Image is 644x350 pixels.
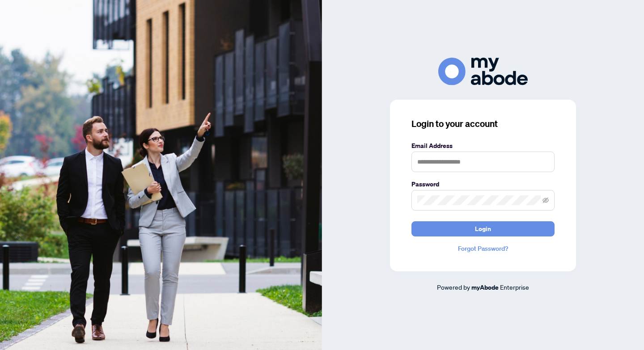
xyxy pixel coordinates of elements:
[411,141,555,151] label: Email Address
[471,283,499,292] a: myAbode
[437,283,470,291] span: Powered by
[438,58,528,85] img: ma-logo
[411,179,555,189] label: Password
[500,283,529,291] span: Enterprise
[542,197,549,203] span: eye-invisible
[475,222,491,236] span: Login
[411,221,555,236] button: Login
[411,118,555,130] h3: Login to your account
[411,244,555,253] a: Forgot Password?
